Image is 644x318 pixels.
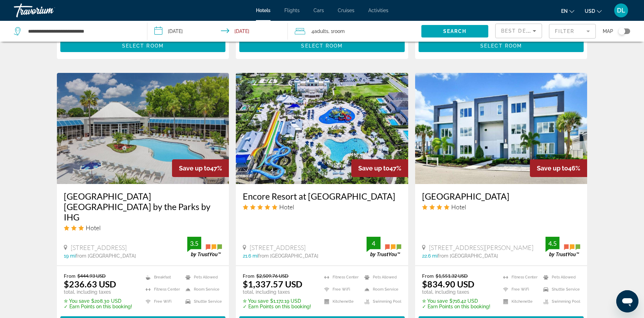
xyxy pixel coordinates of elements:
[256,273,289,279] del: $2,509.76 USD
[419,40,584,52] button: Select Room
[540,273,580,282] li: Pets Allowed
[438,253,498,259] span: from [GEOGRAPHIC_DATA]
[333,28,345,34] span: Room
[64,289,132,295] p: total, including taxes
[243,298,311,304] p: $1,172.19 USD
[422,304,490,309] p: ✓ Earn Points on this booking!
[361,273,401,282] li: Pets Allowed
[415,73,587,184] a: Hotel image
[179,165,210,172] span: Save up to
[71,244,127,251] span: [STREET_ADDRESS]
[243,298,268,304] span: ✮ You save
[612,3,630,18] button: User Menu
[338,8,354,13] a: Cruises
[182,297,222,306] li: Shuttle Service
[279,203,294,211] span: Hotel
[284,8,300,13] a: Flights
[311,26,328,36] span: 4
[422,203,581,211] div: 4 star Hotel
[585,6,602,16] button: Change currency
[60,40,226,52] button: Select Room
[122,43,164,49] span: Select Room
[64,273,76,279] span: From
[429,244,533,251] span: [STREET_ADDRESS][PERSON_NAME]
[617,7,625,14] span: DL
[142,297,182,306] li: Free WiFi
[351,159,408,177] div: 47%
[546,239,559,248] div: 4.5
[451,203,466,211] span: Hotel
[422,279,474,289] ins: $834.90 USD
[187,237,222,257] img: trustyou-badge.svg
[603,26,613,36] span: Map
[64,304,132,309] p: ✓ Earn Points on this booking!
[147,21,288,42] button: Check-in date: Nov 27, 2025 Check-out date: Dec 1, 2025
[422,298,448,304] span: ✮ You save
[561,6,574,16] button: Change language
[422,273,434,279] span: From
[321,273,361,282] li: Fitness Center
[57,73,229,184] img: Hotel image
[314,8,324,13] a: Cars
[361,285,401,294] li: Room Service
[187,239,201,248] div: 3.5
[60,41,226,49] a: Select Room
[501,27,536,35] mat-select: Sort by
[530,159,587,177] div: 46%
[182,273,222,282] li: Pets Allowed
[243,273,255,279] span: From
[367,237,401,257] img: trustyou-badge.svg
[243,279,302,289] ins: $1,337.57 USD
[236,73,408,184] img: Hotel image
[419,41,584,49] a: Select Room
[256,8,271,13] a: Hotels
[328,26,345,36] span: , 1
[480,43,522,49] span: Select Room
[243,253,258,259] span: 21.6 mi
[314,28,328,34] span: Adults
[500,285,540,294] li: Free WiFi
[361,297,401,306] li: Swimming Pool
[77,273,106,279] del: $444.93 USD
[64,279,116,289] ins: $236.63 USD
[358,165,389,172] span: Save up to
[561,8,568,14] span: en
[258,253,318,259] span: from [GEOGRAPHIC_DATA]
[422,253,438,259] span: 22.6 mi
[250,244,306,251] span: [STREET_ADDRESS]
[243,289,311,295] p: total, including taxes
[422,191,581,201] a: [GEOGRAPHIC_DATA]
[301,43,343,49] span: Select Room
[288,21,421,42] button: Travelers: 4 adults, 0 children
[616,290,638,312] iframe: Button to launch messaging window
[422,298,490,304] p: $716.42 USD
[243,203,401,211] div: 5 star Hotel
[243,191,401,201] h3: Encore Resort at [GEOGRAPHIC_DATA]
[76,253,136,259] span: from [GEOGRAPHIC_DATA]
[546,237,580,257] img: trustyou-badge.svg
[421,25,488,37] button: Search
[64,253,76,259] span: 19 mi
[368,8,388,13] span: Activities
[142,285,182,294] li: Fitness Center
[14,1,83,19] a: Travorium
[549,24,596,39] button: Filter
[321,285,361,294] li: Free WiFi
[64,191,222,222] a: [GEOGRAPHIC_DATA] [GEOGRAPHIC_DATA] by the Parks by IHG
[142,273,182,282] li: Breakfast
[422,289,490,295] p: total, including taxes
[501,28,537,34] span: Best Deals
[172,159,229,177] div: 47%
[436,273,468,279] del: $1,551.32 USD
[500,273,540,282] li: Fitness Center
[64,298,132,304] p: $208.30 USD
[321,297,361,306] li: Kitchenette
[367,239,380,248] div: 4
